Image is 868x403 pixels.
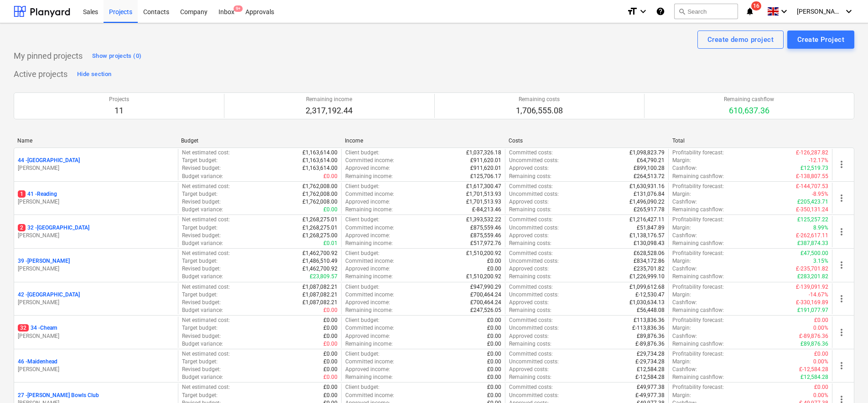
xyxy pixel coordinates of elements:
div: Costs [509,138,665,144]
p: -14.67% [809,291,828,299]
div: Total [672,138,829,144]
p: £1,226,999.10 [629,273,665,281]
p: Revised budget : [182,299,221,306]
p: Committed costs : [509,183,553,190]
p: Revised budget : [182,198,221,206]
i: keyboard_arrow_down [779,6,790,17]
p: 8.99% [813,224,828,232]
p: £0.00 [487,332,501,340]
p: £-126,287.82 [796,149,828,157]
p: £247,526.05 [470,306,501,314]
p: £1,163,614.00 [302,164,338,172]
p: £1,462,700.92 [302,250,338,257]
p: £1,393,532.22 [466,216,501,224]
p: £0.00 [487,257,501,265]
p: £834,172.86 [634,257,665,265]
p: Remaining cashflow : [672,240,724,247]
div: Income [345,138,501,144]
p: £1,099,612.68 [629,283,665,291]
p: Committed costs : [509,250,553,257]
p: Net estimated cost : [182,350,230,358]
p: £0.00 [487,350,501,358]
p: £-89,876.36 [799,332,828,340]
p: £113,836.36 [634,316,665,324]
span: more_vert [836,159,847,170]
p: -12.17% [809,157,828,164]
p: £-29,734.28 [635,358,665,366]
p: Uncommitted costs : [509,291,559,299]
p: £0.00 [323,383,338,391]
p: £1,138,176.57 [629,232,665,240]
p: [PERSON_NAME] [18,332,174,340]
p: Approved income : [345,232,390,240]
p: Committed income : [345,157,394,164]
p: Committed costs : [509,149,553,157]
span: [PERSON_NAME] [797,8,842,15]
p: £1,087,082.21 [302,299,338,306]
p: £1,701,513.93 [466,198,501,206]
p: Approved income : [345,164,390,172]
p: £0.00 [323,306,338,314]
p: 1,706,555.08 [516,105,563,116]
div: 46 -Maidenhead[PERSON_NAME] [18,358,174,373]
p: £64,790.21 [637,157,665,164]
p: 42 - [GEOGRAPHIC_DATA] [18,291,80,299]
p: Client budget : [345,350,379,358]
p: £-89,876.36 [635,340,665,348]
p: £-262,617.11 [796,232,828,240]
p: Approved costs : [509,265,549,273]
p: £875,559.46 [470,232,501,240]
div: 232 -[GEOGRAPHIC_DATA][PERSON_NAME] [18,224,174,240]
p: £283,201.82 [797,273,828,281]
span: more_vert [836,193,847,204]
p: £875,559.46 [470,224,501,232]
p: £47,500.00 [800,250,828,257]
span: more_vert [836,327,847,338]
p: Approved income : [345,198,390,206]
p: £125,706.17 [470,173,501,180]
p: Target budget : [182,257,218,265]
p: Uncommitted costs : [509,257,559,265]
p: Target budget : [182,224,218,232]
button: Show projects (0) [90,49,144,63]
p: Net estimated cost : [182,316,230,324]
p: Margin : [672,358,691,366]
p: £1,630,931.16 [629,183,665,190]
p: [PERSON_NAME] [18,198,174,206]
p: £0.00 [487,358,501,366]
p: [PERSON_NAME] [18,299,174,306]
p: Margin : [672,157,691,164]
p: Uncommitted costs : [509,358,559,366]
p: Cashflow : [672,299,697,306]
p: Remaining costs : [509,173,551,180]
p: £899,100.28 [634,164,665,172]
p: £700,464.24 [470,299,501,306]
p: Remaining income : [345,306,393,314]
div: 141 -Reading[PERSON_NAME] [18,190,174,206]
p: £235,701.82 [634,265,665,273]
p: Remaining costs : [509,373,551,381]
p: Budget variance : [182,240,223,247]
p: £1,268,275.01 [302,224,338,232]
p: £-12,584.28 [799,366,828,373]
button: Search [674,4,738,19]
p: [PERSON_NAME] [18,366,174,373]
p: Committed income : [345,358,394,366]
p: £0.01 [323,240,338,247]
p: £125,257.22 [797,216,828,224]
p: 39 - [PERSON_NAME] [18,257,70,265]
p: £191,077.97 [797,306,828,314]
p: £1,163,614.00 [302,149,338,157]
p: Committed costs : [509,216,553,224]
p: Committed income : [345,190,394,198]
p: £1,462,700.92 [302,265,338,273]
p: Committed costs : [509,316,553,324]
p: Budget variance : [182,340,223,348]
p: Client budget : [345,183,379,190]
p: £1,216,427.11 [629,216,665,224]
p: £0.00 [323,206,338,214]
div: Budget [181,138,338,144]
p: Approved costs : [509,299,549,306]
div: Create demo project [707,34,774,46]
p: [PERSON_NAME] [18,265,174,273]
